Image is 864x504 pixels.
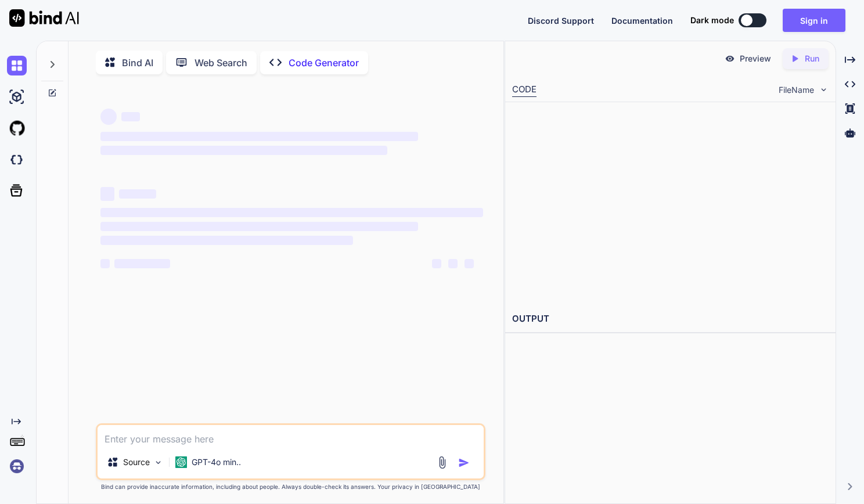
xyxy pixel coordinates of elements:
[195,56,247,70] p: Web Search
[7,87,27,107] img: ai-studio
[100,109,117,125] span: ‌
[100,132,419,141] span: ‌
[100,259,110,268] span: ‌
[123,456,150,468] p: Source
[528,15,594,27] button: Discord Support
[528,16,594,26] span: Discord Support
[819,85,829,95] img: chevron down
[432,259,441,268] span: ‌
[153,458,163,467] img: Pick Models
[611,15,673,27] button: Documentation
[805,53,819,64] p: Run
[690,15,734,26] span: Dark mode
[7,56,27,75] img: chat
[465,259,474,268] span: ‌
[175,456,187,468] img: GPT-4o mini
[289,56,359,70] p: Code Generator
[779,84,814,96] span: FileName
[119,189,156,199] span: ‌
[458,457,470,469] img: icon
[783,9,845,32] button: Sign in
[7,150,27,170] img: darkCloudIdeIcon
[96,483,486,491] p: Bind can provide inaccurate information, including about people. Always double-check its answers....
[121,112,140,121] span: ‌
[100,146,388,155] span: ‌
[512,83,537,97] div: CODE
[100,222,419,231] span: ‌
[435,456,449,469] img: attachment
[7,456,27,476] img: signin
[114,259,170,268] span: ‌
[740,53,771,64] p: Preview
[725,53,735,64] img: preview
[192,456,241,468] p: GPT-4o min..
[100,187,114,201] span: ‌
[505,305,835,333] h2: OUTPUT
[100,236,353,245] span: ‌
[611,16,673,26] span: Documentation
[7,118,27,138] img: githubLight
[100,208,484,217] span: ‌
[9,9,79,27] img: Bind AI
[122,56,153,70] p: Bind AI
[448,259,458,268] span: ‌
